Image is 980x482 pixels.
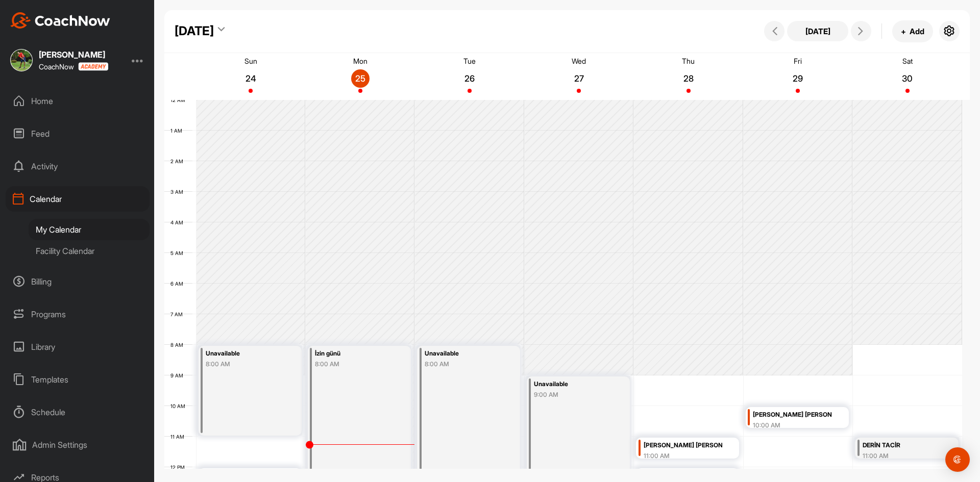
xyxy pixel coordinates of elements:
[6,334,150,360] div: Library
[524,53,633,100] a: August 27, 2025
[534,378,612,390] div: Unavailable
[892,20,933,42] button: +Add
[6,88,150,114] div: Home
[164,250,193,256] div: 5 AM
[6,121,150,146] div: Feed
[241,73,260,84] p: 24
[415,53,524,100] a: August 26, 2025
[753,421,831,430] div: 10:00 AM
[78,62,108,71] img: CoachNow acadmey
[39,62,108,71] div: CoachNow
[534,390,612,399] div: 9:00 AM
[6,154,150,179] div: Activity
[164,464,195,470] div: 12 PM
[6,269,150,294] div: Billing
[945,447,970,472] div: Open Intercom Messenger
[164,311,193,317] div: 7 AM
[175,22,214,40] div: [DATE]
[902,57,913,65] p: Sat
[244,57,257,65] p: Sun
[164,97,195,103] div: 12 AM
[164,219,193,225] div: 4 AM
[39,50,108,59] div: [PERSON_NAME]
[898,73,917,84] p: 30
[644,440,722,451] div: [PERSON_NAME] [PERSON_NAME]
[29,219,150,240] div: My Calendar
[682,57,695,65] p: Thu
[460,73,479,84] p: 26
[351,73,370,84] p: 25
[6,432,150,458] div: Admin Settings
[6,301,150,327] div: Programs
[164,189,193,195] div: 3 AM
[164,434,194,440] div: 11 AM
[644,451,722,461] div: 11:00 AM
[6,367,150,392] div: Templates
[425,348,503,360] div: Unavailable
[679,73,698,84] p: 28
[901,26,906,37] span: +
[863,440,942,451] div: DERİN TACİR
[29,240,150,262] div: Facility Calendar
[634,53,743,100] a: August 28, 2025
[196,53,305,100] a: August 24, 2025
[164,128,192,134] div: 1 AM
[206,348,284,360] div: Unavailable
[6,399,150,425] div: Schedule
[10,12,110,29] img: CoachNow
[315,348,394,360] div: İzin günü
[10,49,33,71] img: square_0221d115ea49f605d8705f6c24cfd99a.jpg
[570,73,588,84] p: 27
[164,372,193,378] div: 9 AM
[425,360,503,369] div: 8:00 AM
[164,281,193,287] div: 6 AM
[863,451,942,461] div: 11:00 AM
[743,53,852,100] a: August 29, 2025
[164,158,193,164] div: 2 AM
[206,360,284,369] div: 8:00 AM
[572,57,586,65] p: Wed
[164,403,195,409] div: 10 AM
[463,57,476,65] p: Tue
[6,186,150,212] div: Calendar
[753,409,831,421] div: [PERSON_NAME] [PERSON_NAME]
[853,53,962,100] a: August 30, 2025
[789,73,807,84] p: 29
[164,342,193,348] div: 8 AM
[315,360,394,369] div: 8:00 AM
[787,21,848,41] button: [DATE]
[305,53,414,100] a: August 25, 2025
[353,57,367,65] p: Mon
[794,57,802,65] p: Fri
